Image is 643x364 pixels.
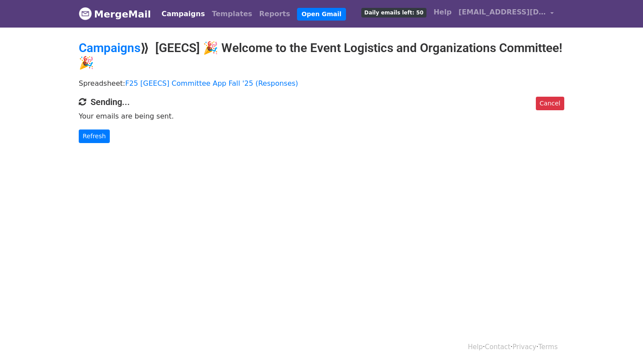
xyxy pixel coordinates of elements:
[468,343,483,351] a: Help
[208,5,255,23] a: Templates
[297,8,346,21] a: Open Gmail
[536,97,564,110] a: Cancel
[79,41,564,70] h2: ⟫ [GEECS] 🎉 Welcome to the Event Logistics and Organizations Committee! 🎉
[458,7,546,17] span: [EMAIL_ADDRESS][DOMAIN_NAME]
[79,129,110,143] a: Refresh
[455,3,557,24] a: [EMAIL_ADDRESS][DOMAIN_NAME]
[430,3,455,21] a: Help
[256,5,294,23] a: Reports
[79,97,564,107] h4: Sending...
[358,3,430,21] a: Daily emails left: 50
[361,8,426,17] span: Daily emails left: 50
[538,343,558,351] a: Terms
[125,79,298,87] a: F25 [GEECS] Committee App Fall '25 (Responses)
[158,5,208,23] a: Campaigns
[513,343,536,351] a: Privacy
[79,112,564,121] p: Your emails are being sent.
[485,343,510,351] a: Contact
[79,5,151,23] a: MergeMail
[79,7,92,20] img: MergeMail logo
[79,79,564,88] p: Spreadsheet:
[79,41,140,55] a: Campaigns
